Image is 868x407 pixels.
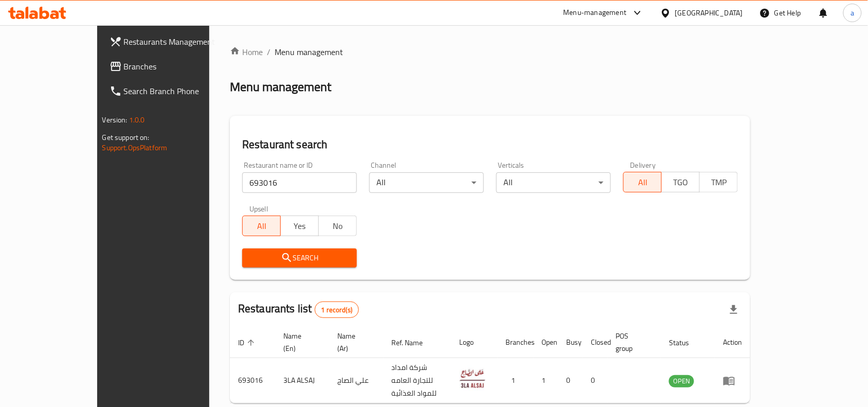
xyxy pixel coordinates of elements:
[675,7,743,19] div: [GEOGRAPHIC_DATA]
[564,7,627,19] div: Menu-management
[283,330,317,355] span: Name (En)
[238,301,359,318] h2: Restaurants list
[230,46,263,58] a: Home
[230,79,331,95] h2: Menu management
[715,327,750,358] th: Action
[275,358,330,403] td: 3LA ALSAJ
[384,358,451,403] td: شركة امداد للتجارة العامه للمواد الغذائية
[267,46,270,58] li: /
[669,375,694,387] span: OPEN
[101,29,242,54] a: Restaurants Management
[315,305,359,315] span: 1 record(s)
[558,327,583,358] th: Busy
[102,131,150,144] span: Get support on:
[623,172,662,192] button: All
[242,137,738,152] h2: Restaurant search
[583,358,608,403] td: 0
[238,337,258,349] span: ID
[275,46,343,58] span: Menu management
[285,219,315,234] span: Yes
[669,337,702,349] span: Status
[249,205,268,213] label: Upsell
[451,327,498,358] th: Logo
[496,172,611,193] div: All
[628,175,658,190] span: All
[124,85,234,97] span: Search Branch Phone
[699,172,738,192] button: TMP
[230,358,275,403] td: 693016
[460,366,485,392] img: 3LA ALSAJ
[101,79,242,103] a: Search Branch Phone
[250,252,349,264] span: Search
[102,141,168,154] a: Support.OpsPlatform
[534,327,558,358] th: Open
[124,60,234,73] span: Branches
[669,375,694,387] div: OPEN
[230,327,750,403] table: enhanced table
[630,162,656,169] label: Delivery
[583,327,608,358] th: Closed
[704,175,734,190] span: TMP
[101,54,242,79] a: Branches
[230,46,750,58] nav: breadcrumb
[616,330,649,355] span: POS group
[242,216,281,236] button: All
[318,216,357,236] button: No
[666,175,696,190] span: TGO
[330,358,384,403] td: علي الصاج
[558,358,583,403] td: 0
[323,219,353,234] span: No
[247,219,277,234] span: All
[498,358,534,403] td: 1
[369,172,484,193] div: All
[661,172,700,192] button: TGO
[242,172,357,193] input: Search for restaurant name or ID..
[242,249,357,268] button: Search
[498,327,534,358] th: Branches
[723,375,742,387] div: Menu
[721,297,746,322] div: Export file
[534,358,558,403] td: 1
[129,113,145,127] span: 1.0.0
[124,36,234,48] span: Restaurants Management
[338,330,371,355] span: Name (Ar)
[392,337,437,349] span: Ref. Name
[315,302,359,318] div: Total records count
[851,7,854,19] span: a
[280,216,319,236] button: Yes
[102,113,128,127] span: Version:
